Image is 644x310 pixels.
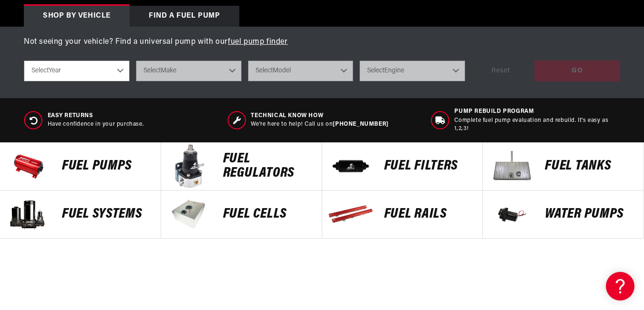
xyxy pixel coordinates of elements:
[228,38,288,46] a: fuel pump finder
[161,142,322,190] a: FUEL REGULATORS FUEL REGULATORS
[322,142,483,190] a: FUEL FILTERS FUEL FILTERS
[48,120,144,129] p: Have confidence in your purchase.
[333,121,388,127] a: [PHONE_NUMBER]
[5,142,52,190] img: Fuel Pumps
[223,152,312,180] p: FUEL REGULATORS
[322,190,483,239] a: FUEL Rails FUEL Rails
[130,6,239,27] div: Find a Fuel Pump
[251,120,388,129] p: We’re here to help! Call us on
[327,142,375,190] img: FUEL FILTERS
[384,207,473,221] p: FUEL Rails
[251,112,388,120] span: Technical Know How
[488,142,535,190] img: Fuel Tanks
[24,60,130,81] select: Year
[454,117,620,133] p: Complete fuel pump evaluation and rebuild. It's easy as 1,2,3!
[384,159,473,173] p: FUEL FILTERS
[327,190,375,238] img: FUEL Rails
[359,60,465,81] select: Engine
[136,60,242,81] select: Make
[545,159,634,173] p: Fuel Tanks
[545,207,634,221] p: Water Pumps
[48,112,144,120] span: Easy Returns
[24,36,620,49] p: Not seeing your vehicle? Find a universal pump with our
[248,60,354,81] select: Model
[166,142,214,190] img: FUEL REGULATORS
[488,190,535,238] img: Water Pumps
[62,159,151,173] p: Fuel Pumps
[24,6,130,27] div: Shop by vehicle
[161,190,322,239] a: FUEL Cells FUEL Cells
[62,207,151,221] p: Fuel Systems
[223,207,312,221] p: FUEL Cells
[166,190,214,238] img: FUEL Cells
[483,190,644,239] a: Water Pumps Water Pumps
[454,108,620,116] span: Pump Rebuild program
[483,142,644,190] a: Fuel Tanks Fuel Tanks
[5,190,52,238] img: Fuel Systems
